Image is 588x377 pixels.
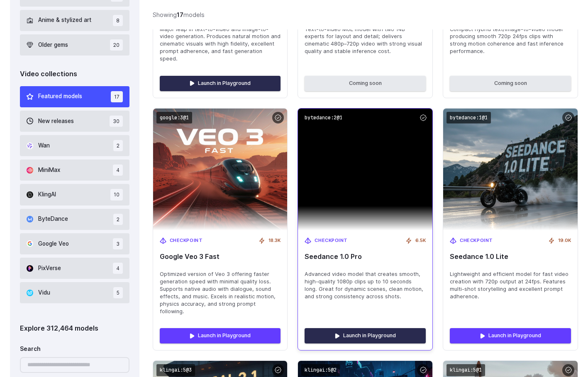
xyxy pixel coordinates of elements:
[113,287,123,298] span: 5
[38,92,82,101] span: Featured models
[450,253,571,261] span: Seedance 1.0 Lite
[20,135,129,156] button: Wan 2
[153,109,288,230] img: Google Veo 3 Fast
[160,76,281,91] a: Launch in Playground
[110,189,123,200] span: 10
[113,140,123,151] span: 2
[38,16,91,25] span: Anime & stylized art
[38,239,69,249] span: Google Veo
[113,238,123,249] span: 3
[38,190,56,199] span: KlingAI
[111,91,123,102] span: 17
[20,258,129,279] button: PixVerse 4
[20,345,41,354] label: Search
[38,117,74,126] span: New releases
[446,112,491,124] code: bytedance:1@1
[305,271,426,300] span: Advanced video model that creates smooth, high-quality 1080p clips up to 10 seconds long. Great f...
[38,288,50,297] span: Vidu
[110,39,123,51] span: 20
[113,164,123,176] span: 4
[20,233,129,254] button: Google Veo 3
[301,112,346,124] code: bytedance:2@1
[20,86,129,107] button: Featured models 17
[113,214,123,225] span: 2
[156,112,192,124] code: google:3@1
[305,26,426,56] span: Text-to-video MoE model with two 14B experts for layout and detail; delivers cinematic 480p–720p ...
[153,10,205,19] div: Showing models
[38,166,60,175] span: MiniMax
[160,328,281,343] a: Launch in Playground
[305,76,426,91] button: Coming soon
[170,237,203,244] span: Checkpoint
[558,237,571,244] span: 19.0K
[305,328,426,343] a: Launch in Playground
[20,209,129,230] button: ByteDance 2
[446,364,485,376] code: klingai:5@1
[156,364,195,376] code: klingai:5@3
[38,264,61,273] span: PixVerse
[20,184,129,205] button: KlingAI 10
[443,109,578,230] img: Seedance 1.0 Lite
[450,271,571,300] span: Lightweight and efficient model for fast video creation with 720p output at 24fps. Features multi...
[38,141,50,150] span: Wan
[20,111,129,132] button: New releases 30
[160,271,281,315] span: Optimized version of Veo 3 offering faster generation speed with minimal quality loss. Supports n...
[20,159,129,181] button: MiniMax 4
[38,215,68,224] span: ByteDance
[20,10,129,31] button: Anime & stylized art 8
[415,237,426,244] span: 6.5K
[177,11,183,18] strong: 17
[20,323,129,334] div: Explore 312,464 models
[301,364,340,376] code: klingai:5@2
[315,237,348,244] span: Checkpoint
[450,328,571,343] a: Launch in Playground
[160,26,281,63] span: Major leap in text-to-video and image-to-video generation. Produces natural motion and cinematic ...
[450,76,571,91] button: Coming soon
[113,263,123,274] span: 4
[38,41,68,50] span: Older gems
[110,116,123,127] span: 30
[460,237,493,244] span: Checkpoint
[305,253,426,261] span: Seedance 1.0 Pro
[450,26,571,56] span: Compact hybrid text/image-to-video model producing smooth 720p 24fps clips with strong motion coh...
[20,69,129,80] div: Video collections
[20,34,129,56] button: Older gems 20
[20,282,129,303] button: Vidu 5
[268,237,281,244] span: 18.3K
[160,253,281,261] span: Google Veo 3 Fast
[113,15,123,26] span: 8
